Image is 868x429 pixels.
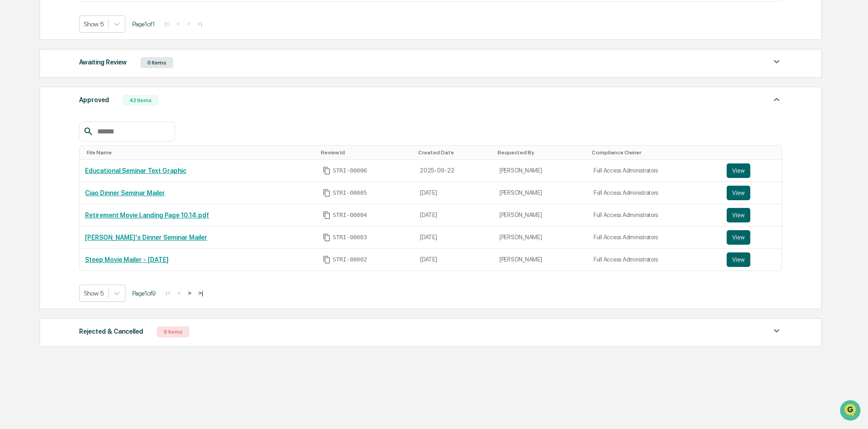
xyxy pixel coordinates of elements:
[494,182,588,204] td: [PERSON_NAME]
[9,19,165,34] p: How can we help?
[195,289,206,297] button: >|
[727,163,777,178] a: View
[323,189,331,197] span: Copy Id
[31,79,115,86] div: We're available if you need us!
[498,149,584,156] div: Toggle SortBy
[79,94,109,106] div: Approved
[323,211,331,219] span: Copy Id
[727,230,777,245] a: View
[18,132,57,141] span: Data Lookup
[85,189,165,197] a: Ciao Dinner Seminar Mailer
[727,208,777,222] a: View
[592,149,718,156] div: Toggle SortBy
[31,69,149,79] div: Start new chat
[414,204,494,227] td: [DATE]
[727,252,750,267] button: View
[588,249,721,271] td: Full Access Administrators
[728,149,778,156] div: Toggle SortBy
[123,95,159,106] div: 42 Items
[727,252,777,267] a: View
[321,149,411,156] div: Toggle SortBy
[771,56,782,67] img: caret
[185,289,194,297] button: >
[5,111,62,127] a: 🖐️Preclearance
[79,325,143,337] div: Rejected & Cancelled
[174,20,183,28] button: <
[494,227,588,249] td: [PERSON_NAME]
[79,56,127,68] div: Awaiting Review
[771,325,782,336] img: caret
[184,20,193,28] button: >
[771,94,782,105] img: caret
[157,326,190,337] div: 8 Items
[727,186,750,200] button: View
[9,115,16,123] div: 🖐️
[323,233,331,242] span: Copy Id
[5,128,61,144] a: 🔎Data Lookup
[90,154,110,161] span: Pylon
[494,249,588,271] td: [PERSON_NAME]
[727,230,750,245] button: View
[839,399,863,424] iframe: Open customer support
[140,57,173,68] div: 0 Items
[85,167,186,174] a: Educational Seminar Text Graphic
[727,186,777,200] a: View
[588,204,721,227] td: Full Access Administrators
[588,182,721,204] td: Full Access Administrators
[727,163,750,178] button: View
[418,149,490,156] div: Toggle SortBy
[85,256,169,263] a: Steep Movie Mailer - [DATE]
[162,20,172,28] button: |<
[323,256,331,264] span: Copy Id
[494,204,588,227] td: [PERSON_NAME]
[588,160,721,182] td: Full Access Administrators
[333,167,367,174] span: STRI-00006
[87,149,314,156] div: Toggle SortBy
[66,115,73,123] div: 🗄️
[414,249,494,271] td: [DATE]
[414,227,494,249] td: [DATE]
[132,20,155,28] span: Page 1 of 1
[333,256,367,263] span: STRI-00002
[333,212,367,219] span: STRI-00004
[9,133,16,140] div: 🔎
[62,111,116,127] a: 🗄️Attestations
[155,72,165,83] button: Start new chat
[727,208,750,222] button: View
[333,189,367,197] span: STRI-00005
[588,227,721,249] td: Full Access Administrators
[163,289,173,297] button: |<
[132,290,156,297] span: Page 1 of 9
[64,153,110,161] a: Powered byPylon
[195,20,205,28] button: >|
[9,69,25,86] img: 1746055101610-c473b297-6a78-478c-a979-82029cc54cd1
[18,114,59,123] span: Preclearance
[323,167,331,175] span: Copy Id
[85,234,207,241] a: [PERSON_NAME]'s Dinner Seminar Mailer
[414,182,494,204] td: [DATE]
[175,289,184,297] button: <
[414,160,494,182] td: 2025-09-22
[85,212,209,219] a: Retirement Movie Landing Page 10.14.pdf
[75,114,113,123] span: Attestations
[494,160,588,182] td: [PERSON_NAME]
[333,234,367,241] span: STRI-00003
